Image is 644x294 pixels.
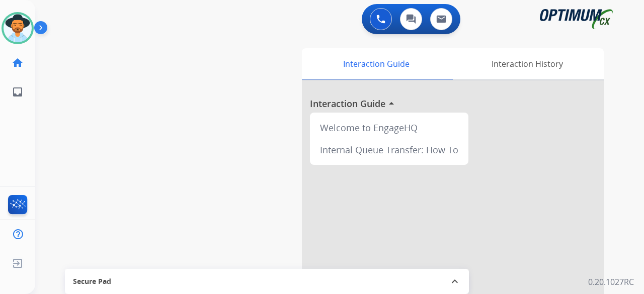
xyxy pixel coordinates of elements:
span: Secure Pad [73,276,111,286]
p: 0.20.1027RC [588,276,634,288]
div: Interaction Guide [302,48,450,79]
mat-icon: home [12,57,24,69]
mat-icon: inbox [12,86,24,98]
div: Welcome to EngageHQ [314,117,464,139]
div: Internal Queue Transfer: How To [314,139,464,161]
mat-icon: expand_less [449,275,461,287]
div: Interaction History [450,48,604,79]
img: avatar [4,14,32,42]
